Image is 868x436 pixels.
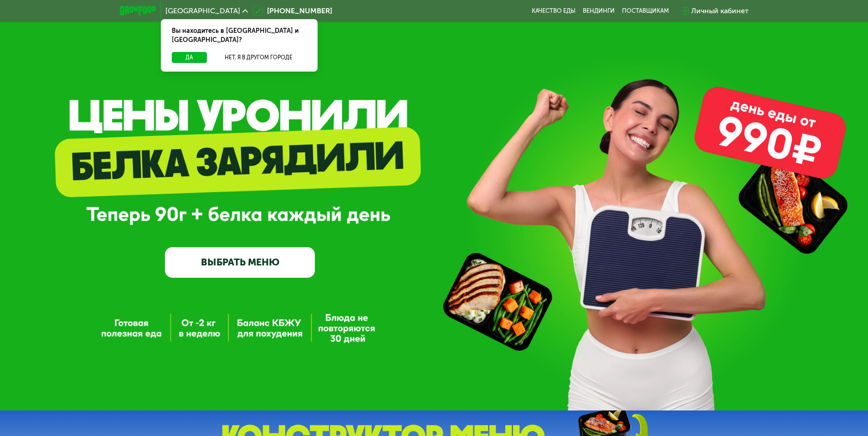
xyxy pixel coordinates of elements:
[172,52,207,63] button: Да
[583,7,615,15] a: Вендинги
[211,52,307,63] button: Нет, я в другом городе
[252,5,332,16] a: [PHONE_NUMBER]
[532,7,575,15] a: Качество еды
[165,247,315,277] a: ВЫБРАТЬ МЕНЮ
[161,19,318,52] div: Вы находитесь в [GEOGRAPHIC_DATA] и [GEOGRAPHIC_DATA]?
[691,5,749,16] div: Личный кабинет
[622,7,669,15] div: поставщикам
[165,7,240,15] span: [GEOGRAPHIC_DATA]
